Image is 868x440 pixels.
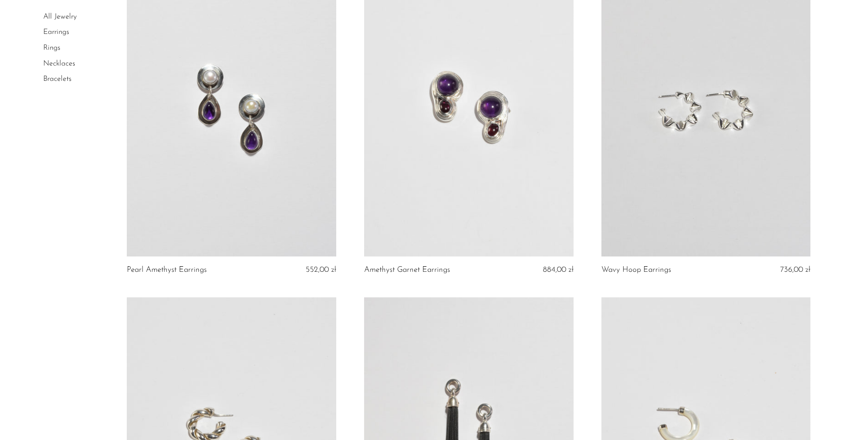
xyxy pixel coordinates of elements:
[43,29,69,36] a: Earrings
[306,266,336,274] span: 552,00 zł
[543,266,574,274] span: 884,00 zł
[780,266,810,274] span: 736,00 zł
[43,60,75,67] a: Necklaces
[127,266,207,274] a: Pearl Amethyst Earrings
[601,266,671,274] a: Wavy Hoop Earrings
[43,13,77,20] a: All Jewelry
[43,44,60,52] a: Rings
[364,266,450,274] a: Amethyst Garnet Earrings
[43,75,72,83] a: Bracelets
